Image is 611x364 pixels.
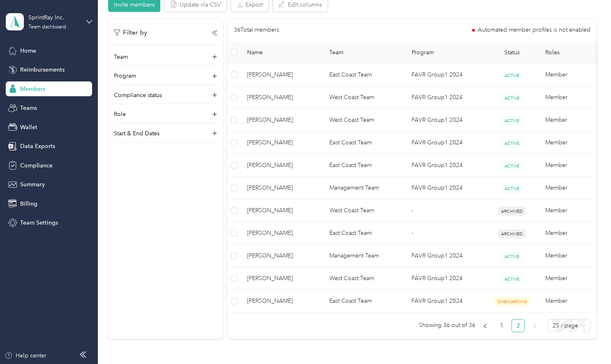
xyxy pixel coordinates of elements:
a: 1 [495,320,508,332]
th: Status [485,41,539,64]
span: [PERSON_NAME] [247,251,316,260]
span: Summary [20,180,45,189]
li: 2 [511,319,525,332]
td: East Coast Team [323,154,405,177]
span: [PERSON_NAME] [247,138,316,147]
td: FAVR Group1 2024 [405,267,485,290]
td: Michael R. Reina [241,245,323,267]
p: Program [114,72,136,80]
span: ARCHIVED [498,230,525,238]
span: [PERSON_NAME] [247,206,316,215]
td: - [405,222,485,245]
span: Showing 36 out of 36 [419,319,475,332]
td: FAVR Group1 2024 [405,290,485,313]
button: right [528,319,541,332]
p: 36 Total members [234,26,279,35]
td: FAVR Group1 2024 [405,154,485,177]
span: [PERSON_NAME] [247,297,316,306]
td: FAVR Group1 2024 [405,245,485,267]
li: Previous Page [479,319,492,332]
p: Start & End Dates [114,129,160,138]
td: West Coast Team [323,86,405,109]
span: Team Settings [20,218,58,227]
td: FAVR Group1 2024 [405,177,485,199]
a: 2 [512,320,524,332]
span: ARCHIVED [498,207,525,216]
span: Automated member profiles is not enabled [478,27,590,33]
td: Management Team [323,177,405,199]
span: ACTIVE [502,162,522,170]
span: Compliance [20,161,53,170]
span: [PERSON_NAME] [247,274,316,283]
span: ACTIVE [502,184,522,193]
span: [PERSON_NAME] [247,183,316,192]
span: ACTIVE [502,116,522,125]
td: Jeffrey V. Lohnes [241,109,323,132]
span: Members [20,85,45,93]
td: West Coast Team [323,267,405,290]
td: - [405,199,485,222]
td: West Coast Team [323,109,405,132]
span: ACTIVE [502,139,522,148]
th: Team [323,41,405,64]
th: Name [241,41,323,64]
td: East Coast Team [323,290,405,313]
td: Samuel T. Turner [241,290,323,313]
td: FAVR Group1 2024 [405,109,485,132]
span: ACTIVE [502,71,522,80]
span: Data Exports [20,142,55,151]
span: right [532,324,537,329]
span: 25 / page [553,320,586,332]
th: Program [405,41,485,64]
span: Wallet [20,123,37,132]
td: Management Team [323,245,405,267]
td: William T. Hampp [241,177,323,199]
span: [PERSON_NAME] [247,161,316,170]
span: Home [20,46,36,55]
button: Help center [5,351,46,360]
td: Wesley E. Hughes [241,64,323,86]
p: Compliance status [114,91,162,100]
span: Reimbursements [20,65,65,74]
td: John Duda [241,132,323,154]
li: 1 [495,319,508,332]
td: FAVR Group1 2024 [405,132,485,154]
td: Paula R. Medford [241,86,323,109]
td: East Coast Team [323,64,405,86]
span: [PERSON_NAME] [247,93,316,102]
span: ACTIVE [502,94,522,102]
span: Name [247,49,316,56]
div: Team dashboard [28,25,66,30]
button: left [479,319,492,332]
span: Billing [20,199,37,208]
p: Role [114,110,126,118]
td: Alexander J. DeSimone [241,222,323,245]
iframe: Everlance-gr Chat Button Frame [565,318,611,364]
td: Blake H. Vandenkolk [241,267,323,290]
div: SprintRay Inc. [28,13,80,22]
div: Page Size [548,319,590,332]
span: [PERSON_NAME] [247,116,316,125]
span: ONBOARDING [494,297,530,306]
td: Brooke K. Fogel [241,199,323,222]
span: [PERSON_NAME] [247,229,316,238]
td: West Coast Team [323,199,405,222]
td: East Coast Team [323,132,405,154]
span: left [483,324,488,329]
span: Teams [20,104,37,112]
td: ONBOARDING [485,290,539,313]
span: [PERSON_NAME] [247,70,316,79]
p: Team [114,53,128,61]
span: ACTIVE [502,252,522,261]
td: FAVR Group1 2024 [405,64,485,86]
li: Next Page [528,319,541,332]
td: Jacqueline M. Taylor [241,154,323,177]
td: East Coast Team [323,222,405,245]
span: ACTIVE [502,275,522,283]
p: Filter by [114,28,147,38]
td: FAVR Group1 2024 [405,86,485,109]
